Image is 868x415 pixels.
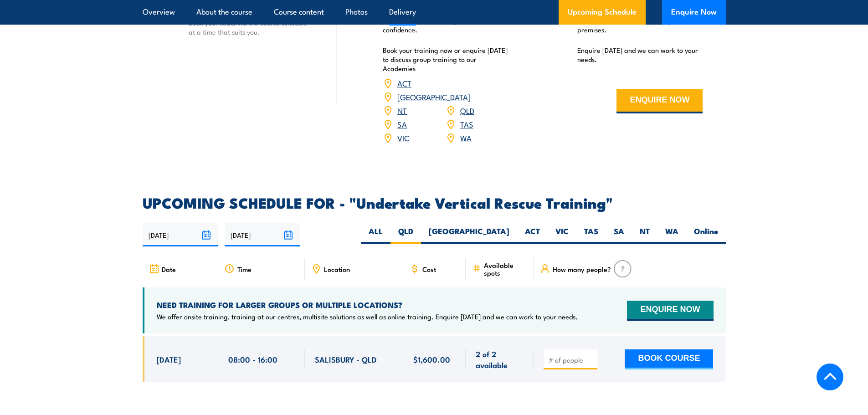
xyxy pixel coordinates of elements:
[616,89,703,113] button: ENQUIRE NOW
[413,354,450,364] span: $1,600.00
[460,132,472,143] a: WA
[383,46,508,73] p: Book your training now or enquire [DATE] to discuss group training to our Academies
[484,261,527,277] span: Available spots
[627,301,713,321] button: ENQUIRE NOW
[517,226,548,244] label: ACT
[397,132,409,143] a: VIC
[397,105,407,116] a: NT
[189,18,314,36] p: Book your seats via the course schedule at a time that suits you.
[421,226,517,244] label: [GEOGRAPHIC_DATA]
[657,226,686,244] label: WA
[606,226,632,244] label: SA
[162,265,176,273] span: Date
[460,105,474,116] a: QLD
[476,348,524,370] span: 2 of 2 available
[157,312,578,321] p: We offer onsite training, training at our centres, multisite solutions as well as online training...
[686,226,726,244] label: Online
[577,46,703,64] p: Enquire [DATE] and we can work to your needs.
[228,354,277,364] span: 08:00 - 16:00
[553,265,611,273] span: How many people?
[324,265,350,273] span: Location
[460,118,473,129] a: TAS
[397,118,407,129] a: SA
[397,91,471,102] a: [GEOGRAPHIC_DATA]
[143,223,218,246] input: From date
[237,265,252,273] span: Time
[632,226,657,244] label: NT
[548,226,576,244] label: VIC
[157,354,181,364] span: [DATE]
[390,226,421,244] label: QLD
[361,226,390,244] label: ALL
[422,265,436,273] span: Cost
[143,196,726,209] h2: UPCOMING SCHEDULE FOR - "Undertake Vertical Rescue Training"
[157,300,578,310] h4: NEED TRAINING FOR LARGER GROUPS OR MULTIPLE LOCATIONS?
[625,349,713,369] button: BOOK COURSE
[397,77,411,88] a: ACT
[315,354,377,364] span: SALISBURY - QLD
[225,223,300,246] input: To date
[549,355,594,364] input: # of people
[576,226,606,244] label: TAS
